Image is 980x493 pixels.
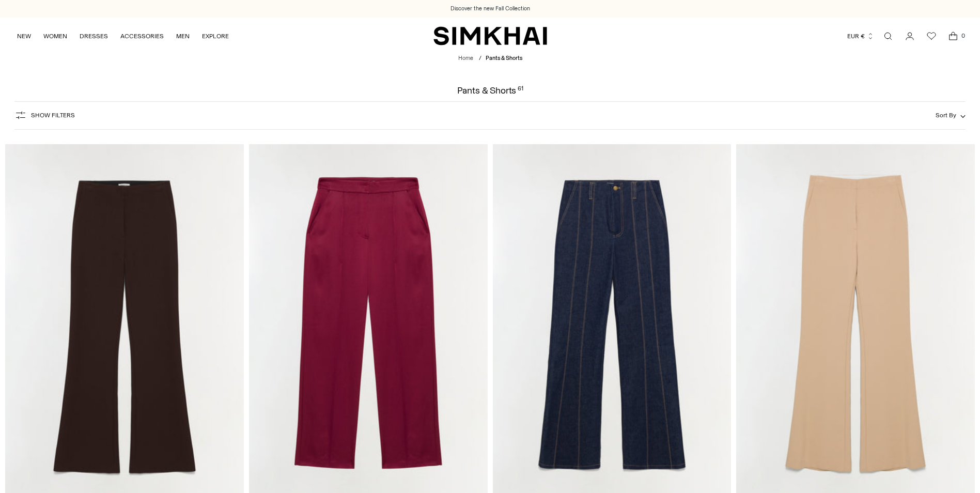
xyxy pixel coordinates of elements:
a: EXPLORE [202,25,229,48]
span: Show Filters [31,112,75,119]
span: Pants & Shorts [486,55,522,61]
a: NEW [17,25,31,48]
a: Home [458,55,473,61]
a: Discover the new Fall Collection [450,5,530,13]
a: MEN [176,25,190,48]
a: SIMKHAI [433,26,547,46]
button: EUR € [847,25,874,48]
button: Sort By [936,110,966,121]
div: 61 [518,86,523,95]
span: 0 [958,31,968,40]
h1: Pants & Shorts [457,86,523,95]
button: Show Filters [14,107,75,124]
a: Go to the account page [899,26,920,47]
a: DRESSES [80,25,108,48]
nav: breadcrumbs [458,54,522,63]
a: Open cart modal [943,26,963,47]
a: Wishlist [921,26,942,47]
a: WOMEN [43,25,67,48]
a: Open search modal [878,26,898,47]
a: ACCESSORIES [120,25,164,48]
div: / [479,54,481,63]
span: Sort By [936,112,956,119]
